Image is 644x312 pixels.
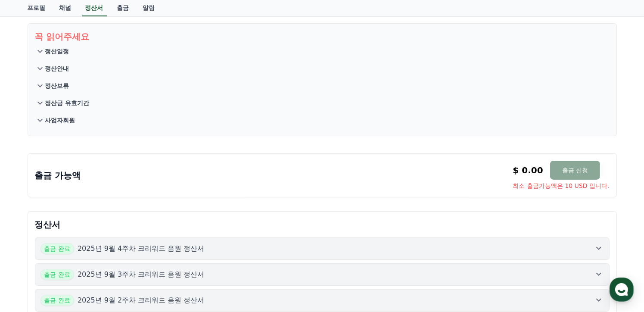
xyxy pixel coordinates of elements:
[40,295,74,306] span: 출금 완료
[35,60,610,77] button: 정산안내
[27,253,32,260] span: 홈
[45,64,69,73] p: 정산안내
[40,269,74,280] span: 출금 완료
[35,43,610,60] button: 정산일정
[35,237,610,260] button: 출금 완료 2025년 9월 4주차 크리워드 음원 정산서
[133,253,143,260] span: 설정
[550,161,600,180] button: 출금 신청
[35,77,610,94] button: 정산보류
[35,94,610,112] button: 정산금 유효기간
[35,169,81,181] p: 출금 가능액
[78,295,205,306] p: 2025년 9월 2주차 크리워드 음원 정산서
[111,240,165,262] a: 설정
[40,243,74,254] span: 출금 완료
[35,289,610,312] button: 출금 완료 2025년 9월 2주차 크리워드 음원 정산서
[78,243,205,254] p: 2025년 9월 4주차 크리워드 음원 정산서
[45,116,75,125] p: 사업자회원
[78,269,205,280] p: 2025년 9월 3주차 크리워드 음원 정산서
[513,164,543,176] p: $ 0.00
[3,240,57,262] a: 홈
[57,240,111,262] a: 대화
[45,81,69,90] p: 정산보류
[35,263,610,286] button: 출금 완료 2025년 9월 3주차 크리워드 음원 정산서
[513,181,610,190] span: 최소 출금가능액은 10 USD 입니다.
[45,99,90,107] p: 정산금 유효기간
[35,31,610,43] p: 꼭 읽어주세요
[35,218,610,231] p: 정산서
[45,47,69,56] p: 정산일정
[35,112,610,129] button: 사업자회원
[79,254,89,261] span: 대화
